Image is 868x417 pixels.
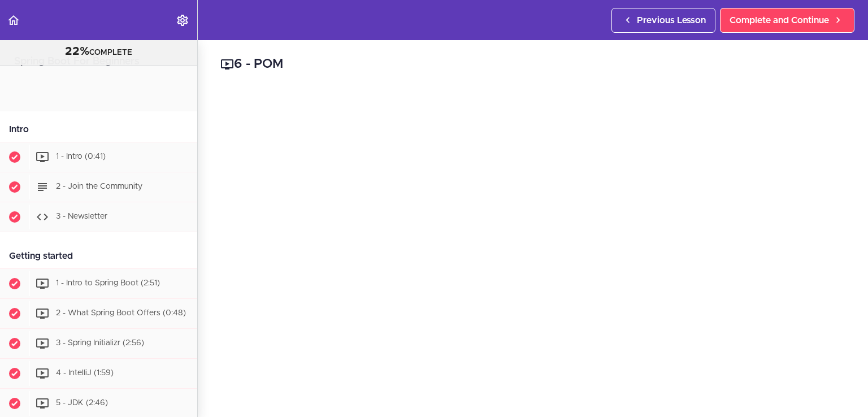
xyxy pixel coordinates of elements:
[637,14,706,27] span: Previous Lesson
[720,8,854,33] a: Complete and Continue
[56,309,186,317] span: 2 - What Spring Boot Offers (0:48)
[176,14,189,27] svg: Settings Menu
[56,339,144,347] span: 3 - Spring Initializr (2:56)
[220,55,845,74] h2: 6 - POM
[56,153,106,160] span: 1 - Intro (0:41)
[56,212,107,220] span: 3 - Newsletter
[56,369,114,377] span: 4 - IntelliJ (1:59)
[611,8,715,33] a: Previous Lesson
[65,46,89,57] span: 22%
[14,45,183,59] div: COMPLETE
[7,14,20,27] svg: Back to course curriculum
[56,279,160,287] span: 1 - Intro to Spring Boot (2:51)
[56,399,108,407] span: 5 - JDK (2:46)
[56,183,142,190] span: 2 - Join the Community
[730,14,829,27] span: Complete and Continue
